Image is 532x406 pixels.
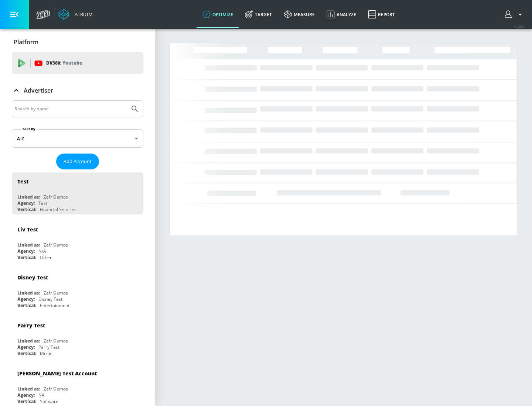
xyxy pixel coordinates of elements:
[44,290,68,296] div: Zefr Demos
[17,370,97,377] div: [PERSON_NAME] Test Account
[17,386,40,392] div: Linked as:
[17,178,28,185] div: Test
[514,24,525,28] span: v 4.28.0
[239,1,278,28] a: Target
[38,392,45,398] div: NA
[17,206,36,213] div: Vertical:
[40,206,76,213] div: Financial Services
[12,220,143,262] div: Liv TestLinked as:Zefr DemosAgency:N/AVertical:Other
[17,344,35,350] div: Agency:
[12,316,143,358] div: Parry TestLinked as:Zefr DemosAgency:Parry TestVertical:Music
[278,1,321,28] a: measure
[58,9,93,20] a: Atrium
[17,322,45,329] div: Parry Test
[40,398,58,405] div: Software
[44,386,68,392] div: Zefr Demos
[14,38,38,46] p: Platform
[56,154,99,169] button: Add Account
[321,1,362,28] a: Analyze
[12,172,143,214] div: TestLinked as:Zefr DemosAgency:TestVertical:Financial Services
[362,1,401,28] a: Report
[17,274,48,281] div: Disney Test
[38,296,62,302] div: Disney Test
[12,268,143,310] div: Disney TestLinked as:Zefr DemosAgency:Disney TestVertical:Entertainment
[40,302,69,309] div: Entertainment
[21,127,37,131] label: Sort By
[12,129,143,148] div: A-Z
[72,11,93,18] div: Atrium
[197,1,239,28] a: optimize
[64,157,92,166] span: Add Account
[17,242,40,248] div: Linked as:
[62,59,82,67] p: Youtube
[17,296,35,302] div: Agency:
[40,254,52,261] div: Other
[38,248,46,254] div: N/A
[15,104,127,114] input: Search by name
[17,338,40,344] div: Linked as:
[44,242,68,248] div: Zefr Demos
[17,392,35,398] div: Agency:
[44,338,68,344] div: Zefr Demos
[17,290,40,296] div: Linked as:
[17,200,35,206] div: Agency:
[38,200,47,206] div: Test
[17,302,36,309] div: Vertical:
[12,52,143,74] div: DV360: Youtube
[12,80,143,101] div: Advertiser
[44,194,68,200] div: Zefr Demos
[24,86,53,94] p: Advertiser
[17,398,36,405] div: Vertical:
[17,350,36,357] div: Vertical:
[17,248,35,254] div: Agency:
[17,254,36,261] div: Vertical:
[12,32,143,52] div: Platform
[38,344,59,350] div: Parry Test
[40,350,52,357] div: Music
[46,59,82,67] p: DV360:
[17,194,40,200] div: Linked as:
[17,226,38,233] div: Liv Test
